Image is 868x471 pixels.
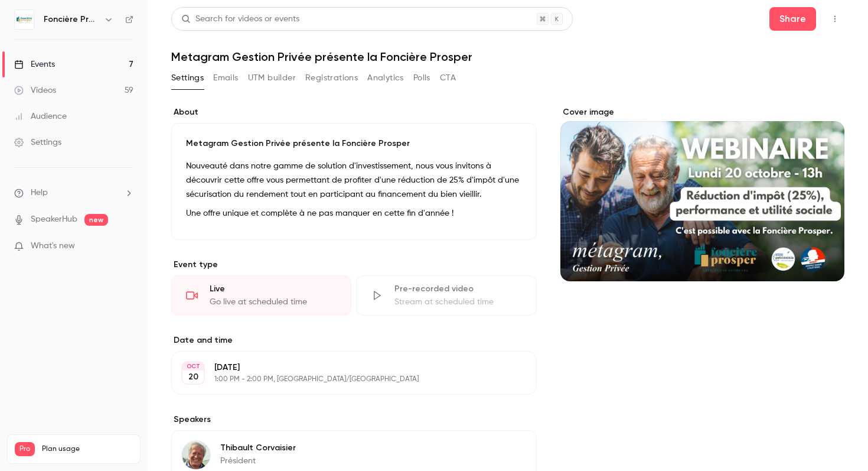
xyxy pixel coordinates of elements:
h6: Foncière Prosper [44,14,99,25]
p: Une offre unique et complète à ne pas manquer en cette fin d'année ! [186,206,522,220]
div: OCT [182,362,204,371]
div: Pre-recorded videoStream at scheduled time [356,275,536,316]
p: Metagram Gestion Privée présente la Foncière Prosper [186,138,522,150]
label: Date and time [171,334,537,346]
div: Events [14,59,55,70]
div: Settings [14,137,61,148]
span: new [84,214,108,226]
li: help-dropdown-opener [14,187,133,199]
div: Pre-recorded video [394,283,521,295]
a: SpeakerHub [31,213,77,226]
iframe: Noticeable Trigger [119,241,133,252]
img: Foncière Prosper [15,10,34,29]
button: Polls [413,69,430,87]
button: Emails [213,69,238,87]
span: Help [31,187,48,199]
div: Videos [14,85,56,96]
div: Audience [14,111,67,122]
p: 1:00 PM - 2:00 PM, [GEOGRAPHIC_DATA]/[GEOGRAPHIC_DATA] [214,375,474,384]
button: Registrations [305,69,358,87]
h1: Metagram Gestion Privée présente la Foncière Prosper [171,50,844,64]
p: [DATE] [214,362,474,373]
p: Event type [171,259,537,271]
section: Cover image [560,106,844,281]
div: Live [210,283,337,295]
button: CTA [440,69,456,87]
label: About [171,106,537,118]
label: Speakers [171,414,537,425]
label: Cover image [560,106,844,118]
button: Settings [171,69,204,87]
img: Thibault Corvaisier [182,441,210,469]
button: Analytics [367,69,404,87]
div: LiveGo live at scheduled time [171,275,351,316]
p: Nouveauté dans notre gamme de solution d'investissement, nous vous invitons à découvrir cette off... [186,159,522,202]
span: Pro [15,442,35,456]
p: Thibault Corvaisier [220,442,296,454]
button: UTM builder [248,69,296,87]
button: Share [769,7,816,31]
div: Stream at scheduled time [394,296,521,308]
span: Plan usage [42,444,133,454]
div: Go live at scheduled time [210,296,337,308]
div: Search for videos or events [181,13,299,25]
p: 20 [188,371,198,383]
span: What's new [31,240,75,252]
p: Président [220,455,296,467]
